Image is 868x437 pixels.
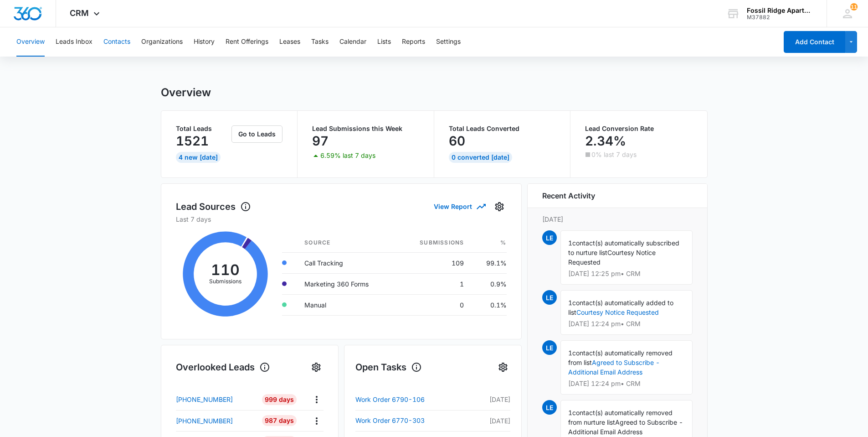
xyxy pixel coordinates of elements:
h1: Overlooked Leads [176,360,270,374]
p: Lead Submissions this Week [312,125,419,132]
div: 987 Days [262,415,297,426]
button: Actions [309,414,324,428]
button: History [194,27,215,57]
td: 1 [397,273,471,294]
p: [DATE] 12:24 pm • CRM [568,380,685,387]
a: Work Order 6790-106 [355,394,447,405]
span: LE [542,340,557,355]
span: LE [542,290,557,305]
p: 6.59% last 7 days [320,152,375,159]
p: Total Leads [176,125,230,132]
h1: Overview [161,86,211,99]
button: Contacts [103,27,130,57]
button: Go to Leads [231,125,282,143]
span: LE [542,230,557,245]
div: account id [747,14,813,21]
td: Call Tracking [297,252,397,273]
td: Marketing 360 Forms [297,273,397,294]
td: 0.1% [471,294,506,315]
button: Settings [309,360,324,375]
span: Courtesy Notice Requested [568,249,656,266]
th: Source [297,233,397,253]
p: 97 [312,134,329,148]
a: Work Order 6770-303 [355,415,447,426]
td: Manual [297,294,397,315]
button: Reports [402,27,425,57]
span: Agreed to Subscribe - Additional Email Address [568,418,683,436]
p: 0% last 7 days [591,151,637,158]
th: % [471,233,506,253]
div: 999 Days [262,394,297,405]
button: View Report [434,198,485,214]
span: contact(s) automatically removed from list [568,349,673,366]
p: [DATE] 12:25 pm • CRM [568,271,685,277]
a: Courtesy Notice Requested [576,308,659,316]
p: 1521 [176,134,209,148]
button: Settings [492,199,507,214]
a: Agreed to Subscribe - Additional Email Address [568,359,660,376]
p: Total Leads Converted [449,125,556,132]
span: 1 [568,299,572,307]
button: Overview [16,27,45,57]
button: Organizations [141,27,183,57]
span: 1 [568,239,572,247]
p: 2.34% [585,134,626,148]
span: LE [542,400,557,415]
a: Go to Leads [231,130,282,138]
th: Submissions [397,233,471,253]
p: [PHONE_NUMBER] [176,395,233,404]
span: contact(s) automatically subscribed to nurture list [568,239,679,256]
p: [DATE] 12:24 pm • CRM [568,321,685,327]
h1: Open Tasks [355,360,422,374]
div: 4 New [DATE] [176,152,221,163]
h6: Recent Activity [542,190,595,201]
p: [DATE] [482,395,510,404]
p: [DATE] [542,214,693,224]
span: contact(s) automatically added to list [568,299,673,316]
td: 0 [397,294,471,315]
button: Actions [309,392,324,406]
button: Settings [496,360,510,375]
span: 11 [850,3,858,10]
div: account name [747,7,813,14]
a: [PHONE_NUMBER] [176,395,256,404]
p: [DATE] [482,416,510,426]
button: Leads Inbox [56,27,92,57]
td: 0.9% [471,273,506,294]
span: 1 [568,349,572,357]
button: Settings [436,27,461,57]
button: Leases [279,27,300,57]
button: Rent Offerings [226,27,268,57]
h1: Lead Sources [176,200,251,213]
p: [PHONE_NUMBER] [176,416,233,426]
div: notifications count [850,3,858,10]
button: Lists [377,27,391,57]
td: 99.1% [471,252,506,273]
button: Tasks [311,27,329,57]
p: Last 7 days [176,214,507,224]
span: contact(s) automatically removed from nurture list [568,409,673,426]
a: [PHONE_NUMBER] [176,416,256,426]
button: Calendar [339,27,366,57]
p: 60 [449,134,465,148]
button: Add Contact [784,31,845,53]
span: 1 [568,409,572,416]
div: 0 Converted [DATE] [449,152,512,163]
p: Lead Conversion Rate [585,125,693,132]
td: 109 [397,252,471,273]
span: CRM [70,8,89,18]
